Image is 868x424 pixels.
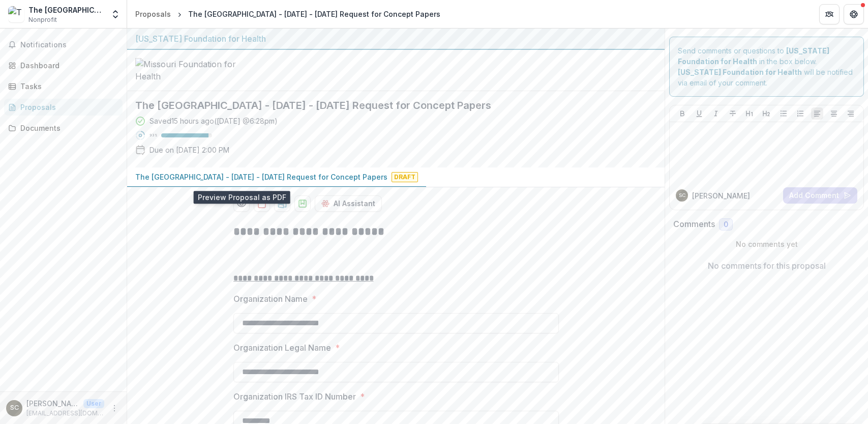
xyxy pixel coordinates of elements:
button: Align Right [845,107,857,120]
strong: [US_STATE] Foundation for Health [678,68,802,76]
a: Proposals [4,99,123,116]
img: The University of Chicago [8,6,24,22]
p: [EMAIL_ADDRESS][DOMAIN_NAME] [26,409,104,418]
a: Documents [4,120,123,136]
p: 93 % [149,132,157,139]
button: Align Center [828,107,840,120]
p: Organization IRS Tax ID Number [233,390,356,403]
button: Italicize [710,107,722,120]
button: download-proposal [254,195,270,212]
div: Scott Cook [10,405,19,411]
h2: Comments [673,219,715,229]
button: Bullet List [777,107,790,120]
a: Dashboard [4,57,123,74]
div: Dashboard [20,60,114,71]
button: Bold [676,107,689,120]
button: AI Assistant [315,195,382,212]
button: Align Left [811,107,823,120]
button: Notifications [4,37,123,53]
button: download-proposal [274,195,290,212]
p: Organization Legal Name [233,342,331,354]
p: No comments for this proposal [708,260,826,272]
p: [PERSON_NAME] [26,398,79,409]
p: User [83,399,104,408]
span: 0 [724,220,728,229]
button: Ordered List [794,107,806,120]
button: Open entity switcher [108,4,123,24]
div: Send comments or questions to in the box below. will be notified via email of your comment. [669,37,864,97]
button: download-proposal [294,195,311,212]
nav: breadcrumb [131,7,444,21]
a: Proposals [131,7,175,21]
button: Heading 2 [760,107,772,120]
a: Tasks [4,78,123,95]
div: The [GEOGRAPHIC_DATA] - [DATE] - [DATE] Request for Concept Papers [188,9,440,19]
p: [PERSON_NAME] [692,190,750,201]
div: Saved 15 hours ago ( [DATE] @ 6:28pm ) [149,116,278,126]
button: Add Comment [783,187,857,204]
h2: The [GEOGRAPHIC_DATA] - [DATE] - [DATE] Request for Concept Papers [135,99,640,111]
div: Scott Cook [679,193,685,198]
span: Nonprofit [28,15,57,24]
div: The [GEOGRAPHIC_DATA] [28,5,104,15]
button: Get Help [844,4,864,24]
button: Underline [693,107,705,120]
button: Strike [727,107,739,120]
div: Proposals [20,102,114,112]
button: Partners [819,4,840,24]
button: Heading 1 [743,107,756,120]
p: No comments yet [673,239,860,249]
p: Organization Name [233,293,308,305]
img: Missouri Foundation for Health [135,58,237,82]
p: Due on [DATE] 2:00 PM [149,145,229,155]
button: Preview 355c069d-0bfa-4f25-b610-927c6dbcdab2-0.pdf [233,195,250,212]
span: Draft [392,172,418,182]
div: Proposals [135,9,171,19]
div: Documents [20,123,114,133]
p: The [GEOGRAPHIC_DATA] - [DATE] - [DATE] Request for Concept Papers [135,172,387,182]
div: Tasks [20,81,114,92]
div: [US_STATE] Foundation for Health [135,33,656,45]
button: More [108,402,121,414]
span: Notifications [20,41,118,49]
